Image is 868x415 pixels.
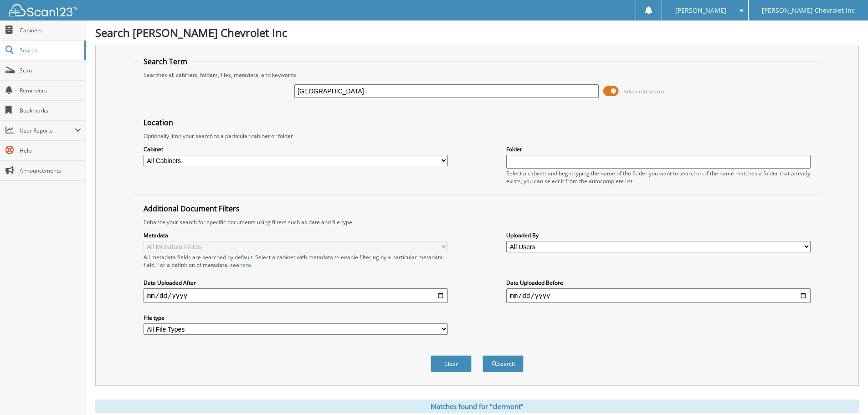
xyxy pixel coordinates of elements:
[506,279,811,287] label: Date Uploaded Before
[506,169,811,185] div: Select a cabinet and begin typing the name of the folder you want to search in. If the name match...
[431,355,472,372] button: Clear
[20,26,81,34] span: Cabinets
[506,145,811,153] label: Folder
[95,25,859,40] h1: Search [PERSON_NAME] Chevrolet Inc
[506,231,811,239] label: Uploaded By
[20,87,81,94] span: Reminders
[20,67,81,74] span: Scan
[139,118,178,128] legend: Location
[139,218,815,226] div: Enhance your search for specific documents using filters such as date and file type.
[20,127,75,134] span: User Reports
[762,8,855,13] span: [PERSON_NAME] Chevrolet Inc
[675,8,726,13] span: [PERSON_NAME]
[624,88,664,95] span: Advanced Search
[144,314,448,322] label: File type
[20,167,81,174] span: Announcements
[144,145,448,153] label: Cabinet
[144,253,448,269] div: All metadata fields are searched by default. Select a cabinet with metadata to enable filtering b...
[20,107,81,114] span: Bookmarks
[483,355,524,372] button: Search
[139,204,244,214] legend: Additional Document Filters
[506,288,811,303] input: end
[139,71,815,79] div: Searches all cabinets, folders, files, metadata, and keywords
[144,279,448,287] label: Date Uploaded After
[139,56,192,67] legend: Search Term
[144,288,448,303] input: start
[95,400,859,413] div: Matches found for "clermont"
[20,46,80,54] span: Search
[9,4,77,16] img: scan123-logo-white.svg
[139,132,815,140] div: Optionally limit your search to a particular cabinet or folder
[239,261,251,269] a: here
[144,231,448,239] label: Metadata
[20,147,81,154] span: Help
